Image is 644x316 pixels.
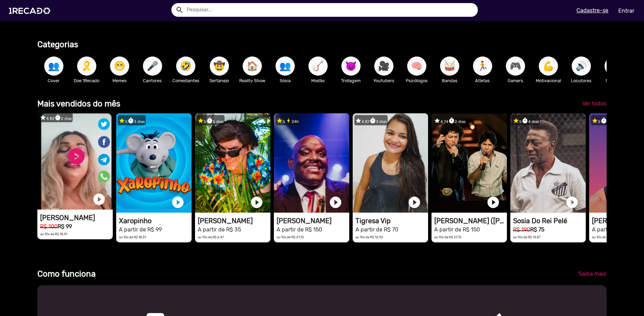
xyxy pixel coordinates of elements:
[530,226,544,233] b: R$ 75
[277,226,322,233] small: A partir de R$ 150
[345,56,357,76] span: 😈
[473,56,492,76] button: 🏃
[573,268,612,280] a: Saiba mais
[37,40,78,49] b: Categorias
[119,217,192,225] h1: Xaropinho
[277,217,349,225] h1: [PERSON_NAME]
[434,226,480,233] small: A partir de R$ 150
[175,6,184,14] mat-icon: Example home icon
[37,110,113,210] video: 1RECADO vídeos dedicados para fãs e empresas
[592,226,635,233] small: A partir de R$ 50
[172,77,199,84] p: Comediantes
[110,56,129,76] button: 😁
[44,56,63,76] button: 👥
[513,235,540,239] small: ou 10x de R$ 13,87
[543,56,554,76] span: 💪
[171,195,185,209] a: play_circle_filled
[41,77,67,84] p: Cover
[143,56,162,76] button: 🎤
[371,77,397,84] p: Youtubers
[37,269,96,279] b: Como funciona
[239,77,265,84] p: Reality Show
[477,56,488,76] span: 🏃
[195,113,270,213] video: 1RECADO vídeos dedicados para fãs e empresas
[246,56,258,76] span: 🏠
[374,56,393,76] button: 🎥
[444,56,455,76] span: 🥁
[198,217,270,225] h1: [PERSON_NAME]
[305,77,331,84] p: Modão
[565,195,579,209] a: play_circle_filled
[575,56,587,76] span: 🔊
[173,3,185,15] button: Example home icon
[502,77,528,84] p: Gamers
[407,56,426,76] button: 🧠
[355,226,398,233] small: A partir de R$ 70
[434,235,462,239] small: ou 10x de R$ 27,75
[210,56,229,76] button: 🤠
[274,113,349,213] video: 1RECADO vídeos dedicados para fãs e empresas
[277,235,304,239] small: ou 10x de R$ 27,75
[470,77,496,84] p: Atletas
[437,77,463,84] p: Bandas
[513,217,586,225] h1: Sosia Do Rei Pelé
[214,56,225,76] span: 🤠
[355,235,383,239] small: ou 10x de R$ 12,95
[147,56,158,76] span: 🎤
[119,235,146,239] small: ou 10x de R$ 18,31
[272,77,298,84] p: Sósia
[119,226,162,233] small: A partir de R$ 99
[176,56,195,76] button: 🤣
[506,56,525,76] button: 🎮
[182,3,478,17] input: Pesquisar...
[198,235,224,239] small: ou 10x de R$ 6,47
[250,195,264,209] a: play_circle_filled
[206,77,232,84] p: Sertanejo
[198,226,241,233] small: A partir de R$ 35
[77,56,96,76] button: 🎗️
[486,195,500,209] a: play_circle_filled
[576,7,608,14] u: Cadastre-se
[37,99,120,109] b: Mais vendidos do mês
[572,56,591,76] button: 🔊
[107,77,133,84] p: Memes
[411,56,423,76] span: 🧠
[539,56,558,76] button: 💪
[353,113,428,213] video: 1RECADO vídeos dedicados para fãs e empresas
[243,56,262,76] button: 🏠
[510,113,586,213] video: 1RECADO vídeos dedicados para fãs e empresas
[114,56,125,76] span: 😁
[378,56,390,76] span: 🎥
[601,77,627,84] p: Modelos
[568,77,594,84] p: Locutores
[48,56,60,76] span: 👥
[139,77,166,84] p: Cantores
[434,217,507,225] h1: [PERSON_NAME] ([PERSON_NAME] & [PERSON_NAME])
[116,113,192,213] video: 1RECADO vídeos dedicados para fãs e empresas
[81,56,93,76] span: 🎗️
[312,56,324,76] span: 🪕
[510,56,521,76] span: 🎮
[92,192,106,206] a: play_circle_filled
[58,223,72,230] b: R$ 99
[579,270,606,277] span: Saiba mais
[40,214,113,222] h1: [PERSON_NAME]
[404,77,430,84] p: Psicólogos
[535,77,561,84] p: Motivacional
[582,100,606,107] span: Ver todos
[355,217,428,225] h1: Tigresa Vip
[440,56,459,76] button: 🥁
[279,56,291,76] span: 👥
[40,232,67,236] small: ou 10x de R$ 18,31
[329,195,342,209] a: play_circle_filled
[432,113,507,213] video: 1RECADO vídeos dedicados para fãs e empresas
[74,77,100,84] p: Doe 1Recado
[276,56,295,76] button: 👥
[614,5,639,17] a: Entrar
[40,223,58,230] small: R$ 100
[308,56,328,76] button: 🪕
[341,56,361,76] button: 😈
[408,195,421,209] a: play_circle_filled
[592,235,618,239] small: ou 10x de R$ 9,25
[338,77,364,84] p: Trollagem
